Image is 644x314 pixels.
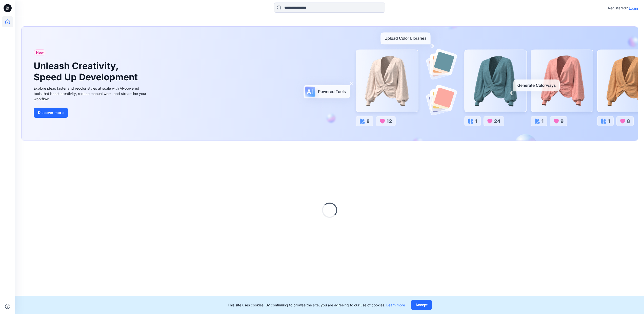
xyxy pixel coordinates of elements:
[386,303,405,307] a: Learn more
[411,300,432,310] button: Accept
[36,49,44,55] span: New
[34,61,140,82] h1: Unleash Creativity, Speed Up Development
[608,5,628,11] p: Registered?
[34,108,148,118] a: Discover more
[34,86,148,102] div: Explore ideas faster and recolor styles at scale with AI-powered tools that boost creativity, red...
[34,108,68,118] button: Discover more
[629,6,638,11] p: Login
[228,302,405,308] p: This site uses cookies. By continuing to browse the site, you are agreeing to our use of cookies.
